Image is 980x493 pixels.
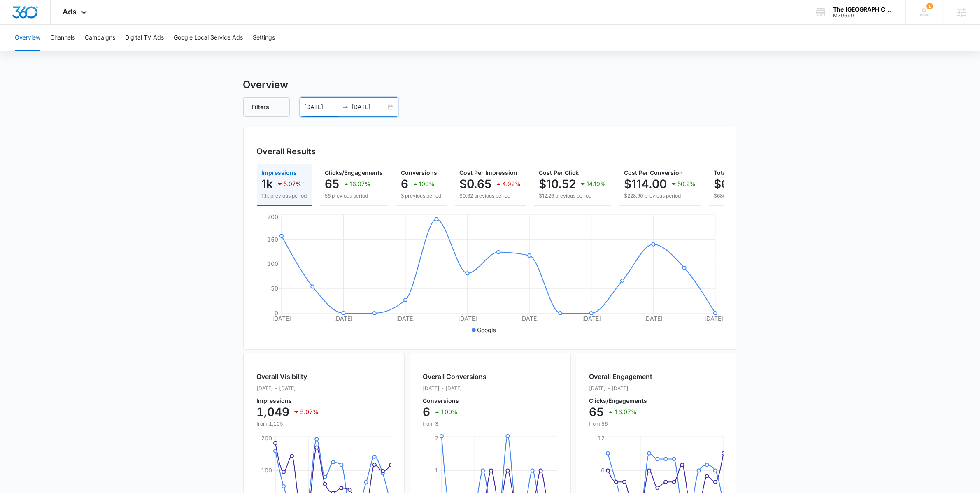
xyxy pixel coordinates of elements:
tspan: [DATE] [396,315,415,322]
div: account name [833,6,893,13]
h3: Overview [243,77,737,92]
p: from 3 [423,420,487,428]
tspan: [DATE] [644,315,663,322]
p: $683.97 [714,177,761,191]
h2: Overall Engagement [589,372,653,381]
tspan: 6 [601,467,605,474]
tspan: 100 [267,260,278,267]
button: Filters [243,97,290,117]
button: Channels [50,25,75,51]
p: 16.07% [615,409,637,415]
p: Google [477,326,496,334]
tspan: [DATE] [582,315,601,322]
p: $10.52 [539,177,576,191]
span: to [342,104,349,110]
tspan: 150 [267,236,278,243]
h3: Overall Results [257,145,316,158]
span: Cost Per Click [539,169,579,176]
tspan: 0 [275,309,278,316]
p: 4.92% [503,181,521,187]
p: from 1,105 [257,420,319,428]
tspan: [DATE] [272,315,291,322]
div: notifications count [926,3,933,9]
p: 1,049 [257,405,290,419]
p: 3 previous period [401,192,442,200]
span: Total Spend [714,169,748,176]
p: 16.07% [350,181,371,187]
span: Conversions [401,169,438,176]
input: End date [352,102,386,112]
tspan: 200 [267,213,278,220]
p: 5.07% [300,409,319,415]
p: 100% [419,181,435,187]
tspan: 200 [261,435,272,442]
p: from 56 [589,420,653,428]
p: 1k [262,177,273,191]
div: account id [833,13,893,19]
button: Digital TV Ads [125,25,164,51]
p: 65 [325,177,340,191]
span: Cost Per Conversion [624,169,683,176]
p: $12.26 previous period [539,192,606,200]
button: Overview [15,25,40,51]
h2: Overall Visibility [257,372,319,381]
p: 50.2% [678,181,696,187]
tspan: [DATE] [458,315,477,322]
p: 65 [589,405,604,419]
span: swap-right [342,104,349,110]
p: 1.1k previous period [262,192,307,200]
p: 6 [401,177,409,191]
span: Ads [63,7,77,16]
button: Campaigns [85,25,115,51]
p: 5.07% [284,181,302,187]
p: [DATE] - [DATE] [423,385,487,392]
tspan: 50 [271,285,278,292]
p: $228.90 previous period [624,192,696,200]
tspan: 2 [435,435,438,442]
tspan: [DATE] [520,315,539,322]
span: Clicks/Engagements [325,169,383,176]
span: Impressions [262,169,297,176]
p: 6 [423,405,431,419]
tspan: 100 [261,467,272,474]
p: $0.65 [460,177,492,191]
span: 1 [926,3,933,9]
p: Clicks/Engagements [589,398,653,404]
tspan: [DATE] [704,315,723,322]
p: 56 previous period [325,192,383,200]
span: Cost Per Impression [460,169,518,176]
p: $0.62 previous period [460,192,521,200]
p: $686.71 previous period [714,192,786,200]
tspan: 12 [597,435,605,442]
p: 100% [441,409,458,415]
p: $114.00 [624,177,667,191]
p: Conversions [423,398,487,404]
p: Impressions [257,398,319,404]
tspan: [DATE] [334,315,353,322]
h2: Overall Conversions [423,372,487,381]
p: [DATE] - [DATE] [257,385,319,392]
button: Settings [253,25,275,51]
input: Start date [305,102,339,112]
p: [DATE] - [DATE] [589,385,653,392]
button: Google Local Service Ads [174,25,243,51]
p: 14.19% [587,181,606,187]
tspan: 1 [435,467,438,474]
